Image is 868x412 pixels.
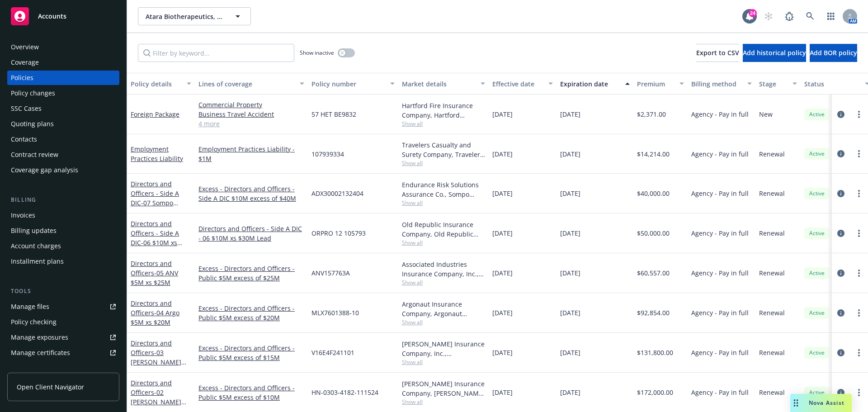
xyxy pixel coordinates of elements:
button: Policy details [127,73,195,95]
button: Atara Biotherapeutics, Inc. [138,7,251,25]
span: Nova Assist [809,399,844,407]
div: Billing [7,195,119,204]
span: Agency - Pay in full [691,109,749,119]
span: [DATE] [492,348,513,357]
span: Agency - Pay in full [691,388,749,397]
a: more [854,148,864,159]
span: [DATE] [560,149,580,159]
div: Drag to move [790,394,802,412]
button: Lines of coverage [195,73,308,95]
a: circleInformation [835,109,846,120]
button: Add historical policy [743,44,806,62]
span: Agency - Pay in full [691,308,749,317]
a: Start snowing [759,7,778,25]
span: Active [808,349,826,357]
span: $2,371.00 [637,109,666,119]
div: Manage claims [11,361,57,375]
span: V16E4F241101 [311,348,354,357]
a: Overview [7,40,119,54]
a: Report a Bug [780,7,798,25]
button: Premium [633,73,688,95]
div: Manage certificates [11,346,70,360]
span: Active [808,229,826,237]
span: [DATE] [560,268,580,278]
div: Billing method [691,79,742,89]
button: Stage [755,73,801,95]
div: Market details [402,79,475,89]
a: Account charges [7,239,119,253]
span: Open Client Navigator [17,382,84,392]
a: Coverage [7,55,119,70]
div: Expiration date [560,79,620,89]
a: Accounts [7,4,119,29]
div: Coverage [11,55,39,70]
div: Hartford Fire Insurance Company, Hartford Insurance Group [402,101,485,120]
a: Contacts [7,132,119,147]
a: Excess - Directors and Officers - Public $5M excess of $10M [198,383,304,402]
a: Invoices [7,208,119,223]
span: - 04 Argo $5M xs $20M [131,308,179,327]
div: Coverage gap analysis [11,163,78,177]
span: Renewal [759,308,785,317]
span: Active [808,269,826,277]
a: more [854,228,864,239]
span: MLX7601388-10 [311,308,359,317]
span: [DATE] [492,388,513,397]
a: Manage files [7,299,119,314]
a: Directors and Officers - Side A DIC [131,219,179,256]
a: more [854,308,864,318]
div: Manage files [11,299,49,314]
div: Billing updates [11,223,57,238]
a: Foreign Package [131,110,179,118]
a: more [854,347,864,358]
a: more [854,188,864,199]
a: Coverage gap analysis [7,163,119,177]
div: Argonaut Insurance Company, Argonaut Insurance Company (Argo) [402,299,485,318]
div: SSC Cases [11,101,42,116]
a: 4 more [198,119,304,128]
div: Policy details [131,79,181,89]
button: Nova Assist [790,394,852,412]
a: Excess - Directors and Officers - Public $5M excess of $15M [198,343,304,362]
a: Commercial Property [198,100,304,109]
span: Show all [402,159,485,167]
span: Show all [402,239,485,246]
a: Billing updates [7,223,119,238]
span: [DATE] [492,308,513,317]
a: Excess - Directors and Officers - Public $5M excess of $25M [198,264,304,283]
span: - 05 ANV $5M xs $25M [131,269,178,287]
span: HN-0303-4182-111524 [311,388,378,397]
span: Active [808,189,826,198]
a: Excess - Directors and Officers - Side A DIC $10M excess of $40M [198,184,304,203]
span: Agency - Pay in full [691,268,749,278]
a: Directors and Officers [131,339,181,376]
span: Renewal [759,228,785,238]
div: Effective date [492,79,543,89]
a: circleInformation [835,228,846,239]
span: Accounts [38,13,66,20]
span: Show all [402,199,485,207]
a: Directors and Officers - Side A DIC [131,180,183,217]
div: Lines of coverage [198,79,294,89]
a: more [854,268,864,279]
span: $50,000.00 [637,228,670,238]
a: Policy changes [7,86,119,100]
span: $14,214.00 [637,149,670,159]
span: Export to CSV [696,48,739,57]
input: Filter by keyword... [138,44,294,62]
span: - 07 Sompo $10M xs $40M XS [131,199,183,217]
span: [DATE] [560,388,580,397]
a: circleInformation [835,347,846,358]
div: 24 [749,9,757,17]
button: Expiration date [557,73,633,95]
a: Directors and Officers [131,299,179,327]
span: $40,000.00 [637,189,670,198]
a: Manage certificates [7,346,119,360]
button: Effective date [489,73,557,95]
button: Market details [398,73,489,95]
div: Policy changes [11,86,55,100]
a: Installment plans [7,254,119,269]
span: Active [808,388,826,397]
a: Quoting plans [7,117,119,131]
span: Renewal [759,149,785,159]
